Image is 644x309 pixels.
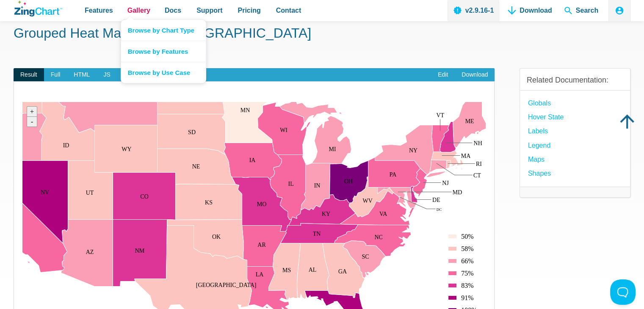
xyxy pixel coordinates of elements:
a: Legend [528,140,550,151]
a: Labels [528,125,548,137]
span: JS [97,68,117,82]
span: Support [196,5,222,16]
a: Edit [431,68,455,82]
a: Shapes [528,168,551,179]
a: Browse by Use Case [121,62,206,83]
span: Features [85,5,113,16]
span: Pricing [238,5,260,16]
span: Result [14,68,44,82]
span: Gallery [127,5,150,16]
a: hover state [528,111,564,123]
h1: Grouped Heat Map of the [GEOGRAPHIC_DATA] [14,25,630,44]
span: Contact [276,5,301,16]
a: ZingChart Logo. Click to return to the homepage [14,1,62,17]
h3: Related Documentation: [527,75,623,85]
a: Maps [528,154,544,165]
span: Docs [165,5,181,16]
a: Browse by Chart Type [121,20,206,41]
a: globals [528,97,551,109]
a: Browse by Features [121,41,206,62]
span: HTML [67,68,97,82]
a: Download [455,68,495,82]
span: CSS [117,68,143,82]
iframe: Toggle Customer Support [610,279,636,305]
span: Full [44,68,67,82]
